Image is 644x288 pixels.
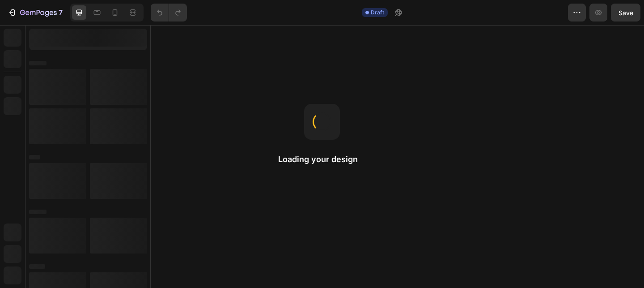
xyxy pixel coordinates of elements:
h2: Loading your design [278,154,366,165]
button: 7 [4,4,67,21]
span: Save [619,9,633,17]
span: Draft [371,9,384,17]
p: 7 [59,7,63,18]
button: Save [611,4,640,21]
div: Undo/Redo [151,4,187,21]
